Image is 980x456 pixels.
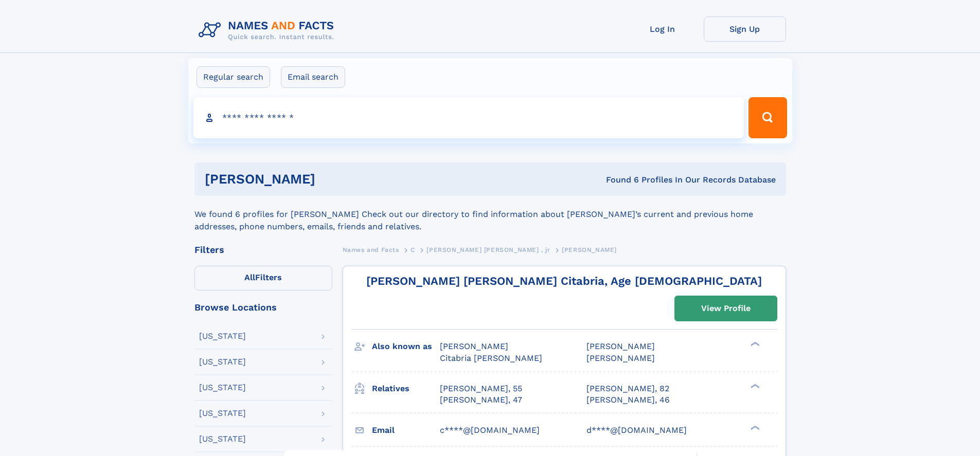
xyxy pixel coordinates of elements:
[701,297,751,320] div: View Profile
[372,422,440,439] h3: Email
[372,380,440,397] h3: Relatives
[411,243,415,256] a: C
[197,66,270,88] label: Regular search
[426,243,550,256] a: [PERSON_NAME] [PERSON_NAME] , jr
[194,16,343,44] img: Logo Names and Facts
[586,383,669,394] a: [PERSON_NAME], 82
[749,97,787,138] button: Search Button
[675,296,777,321] a: View Profile
[440,341,508,351] span: [PERSON_NAME]
[372,338,440,355] h3: Also known as
[366,275,762,287] a: [PERSON_NAME] [PERSON_NAME] Citabria, Age [DEMOGRAPHIC_DATA]
[621,16,704,42] a: Log In
[748,424,760,431] div: ❯
[194,303,332,312] div: Browse Locations
[199,435,246,443] div: [US_STATE]
[193,97,744,138] input: search input
[194,245,332,254] div: Filters
[199,332,246,340] div: [US_STATE]
[281,66,345,88] label: Email search
[343,243,399,256] a: Names and Facts
[411,246,415,253] span: C
[199,358,246,366] div: [US_STATE]
[586,341,655,351] span: [PERSON_NAME]
[426,246,550,253] span: [PERSON_NAME] [PERSON_NAME] , jr
[440,353,542,363] span: Citabria [PERSON_NAME]
[194,196,786,233] div: We found 6 profiles for [PERSON_NAME] Check out our directory to find information about [PERSON_N...
[244,272,255,282] span: All
[194,266,332,290] label: Filters
[199,384,246,392] div: [US_STATE]
[748,341,760,348] div: ❯
[704,16,786,42] a: Sign Up
[562,246,617,253] span: [PERSON_NAME]
[586,353,655,363] span: [PERSON_NAME]
[205,173,461,186] h1: [PERSON_NAME]
[748,382,760,389] div: ❯
[199,409,246,417] div: [US_STATE]
[440,383,522,394] a: [PERSON_NAME], 55
[586,394,670,406] a: [PERSON_NAME], 46
[440,394,522,406] a: [PERSON_NAME], 47
[460,174,776,186] div: Found 6 Profiles In Our Records Database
